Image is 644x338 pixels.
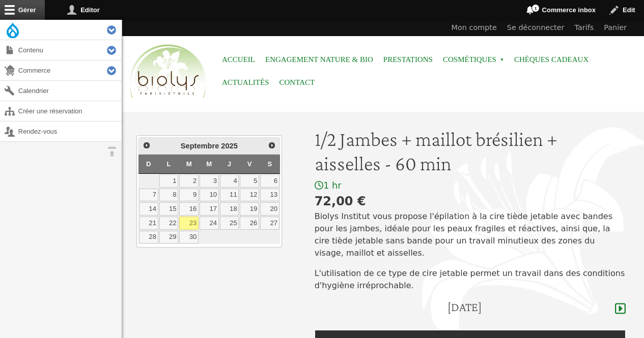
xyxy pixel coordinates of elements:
a: 15 [159,202,179,216]
a: 5 [240,174,259,188]
a: 6 [260,174,279,188]
a: 9 [179,189,199,202]
div: 1 hr [315,180,626,192]
a: 13 [260,189,279,202]
a: 8 [159,189,179,202]
a: 12 [240,189,259,202]
a: Mon compte [446,20,502,36]
p: L'utilisation de ce type de cire jetable permet un travail dans des conditions d'hygiène irréproc... [315,267,626,292]
a: 16 [179,202,199,216]
span: Précédent [143,141,151,149]
img: Accueil [127,43,209,101]
button: Orientation horizontale [102,142,122,162]
span: 1 [531,4,540,12]
a: Chèques cadeaux [514,48,589,71]
a: Se déconnecter [502,20,570,36]
a: Prestations [383,48,433,71]
a: 18 [220,202,239,216]
a: 10 [200,189,219,202]
a: Suivant [265,139,278,152]
span: Mercredi [206,160,212,168]
h1: 1/2 Jambes + maillot brésilien + aisselles - 60 min [315,127,626,176]
a: 28 [139,231,158,244]
span: Jeudi [228,160,231,168]
p: Biolys Institut vous propose l'épilation à la cire tiède jetable avec bandes pour les jambes, idé... [315,210,626,259]
h4: [DATE] [447,300,482,315]
a: 26 [240,217,259,230]
a: 24 [200,217,219,230]
a: Actualités [222,71,269,94]
a: 7 [139,189,158,202]
a: Panier [599,20,632,36]
span: » [500,58,504,62]
a: 25 [220,217,239,230]
a: 3 [200,174,219,188]
span: Suivant [268,141,276,149]
a: 30 [179,231,199,244]
a: Précédent [140,139,153,152]
a: Contact [279,71,315,94]
a: 27 [260,217,279,230]
span: Dimanche [146,160,151,168]
a: 14 [139,202,158,216]
span: Samedi [268,160,272,168]
a: Tarifs [570,20,599,36]
span: Cosmétiques [443,48,504,71]
span: Vendredi [247,160,252,168]
a: 20 [260,202,279,216]
span: Septembre [181,142,219,150]
a: 1 [159,174,179,188]
span: Lundi [166,160,171,168]
a: 4 [220,174,239,188]
a: 2 [179,174,199,188]
span: 2025 [221,142,238,150]
header: Entête du site [122,20,644,107]
a: 23 [179,217,199,230]
a: 22 [159,217,179,230]
a: Accueil [222,48,255,71]
a: Engagement Nature & Bio [265,48,373,71]
a: 19 [240,202,259,216]
span: Mardi [186,160,192,168]
a: 17 [200,202,219,216]
a: 29 [159,231,179,244]
div: 72,00 € [315,192,626,210]
a: 11 [220,189,239,202]
a: 21 [139,217,158,230]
